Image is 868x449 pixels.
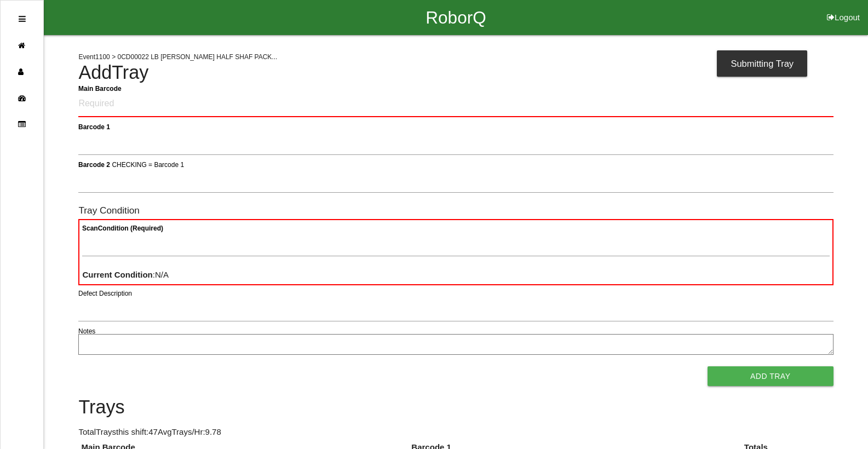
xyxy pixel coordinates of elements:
h6: Tray Condition [78,205,833,216]
b: Scan Condition (Required) [82,225,163,232]
span: CHECKING = Barcode 1 [112,160,185,168]
input: Required [78,91,833,117]
p: Total Trays this shift: 47 Avg Trays /Hr: 9.78 [78,426,833,439]
b: Barcode 2 [78,160,110,168]
span: : N/A [82,270,169,279]
div: Open [19,6,26,32]
span: Event 1100 > 0CD00022 LB [PERSON_NAME] HALF SHAF PACK... [78,53,277,61]
h4: Trays [78,397,833,418]
label: Notes [78,326,95,336]
label: Defect Description [78,289,132,298]
h4: Add Tray [78,62,833,83]
b: Current Condition [82,270,152,279]
b: Barcode 1 [78,123,110,130]
div: Submitting Tray [717,50,807,77]
button: Add Tray [708,366,833,386]
b: Main Barcode [78,84,122,92]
